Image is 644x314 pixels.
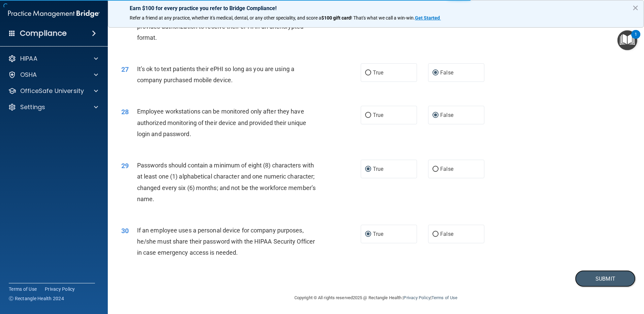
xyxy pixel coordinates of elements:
[351,15,415,21] span: ! That's what we call a win-win.
[632,2,639,13] button: Close
[137,65,294,84] span: It’s ok to text patients their ePHI so long as you are using a company purchased mobile device.
[415,15,440,21] strong: Get Started
[373,69,383,76] span: True
[415,15,441,21] a: Get Started
[20,71,37,79] p: OSHA
[9,286,37,292] a: Terms of Use
[440,166,453,172] span: False
[575,270,636,287] button: Submit
[20,87,84,95] p: OfficeSafe University
[432,232,439,237] input: False
[365,167,371,172] input: True
[130,5,622,11] p: Earn $100 for every practice you refer to Bridge Compliance!
[137,227,315,256] span: If an employee uses a personal device for company purposes, he/she must share their password with...
[20,29,67,38] h4: Compliance
[20,103,45,111] p: Settings
[432,70,439,75] input: False
[373,112,383,118] span: True
[8,103,98,111] a: Settings
[8,87,98,95] a: OfficeSafe University
[20,55,37,63] p: HIPAA
[373,166,383,172] span: True
[8,55,98,63] a: HIPAA
[440,231,453,237] span: False
[321,15,351,21] strong: $100 gift card
[253,287,499,309] div: Copyright © All rights reserved 2025 @ Rectangle Health | |
[617,30,637,50] button: Open Resource Center, 1 new notification
[137,162,316,202] span: Passwords should contain a minimum of eight (8) characters with at least one (1) alphabetical cha...
[373,231,383,237] span: True
[137,0,317,41] span: Even though regular email is not secure, practices are allowed to e-mail patients ePHI in an unen...
[432,167,439,172] input: False
[404,295,430,300] a: Privacy Policy
[9,295,64,302] span: Ⓒ Rectangle Health 2024
[635,34,637,43] div: 1
[137,108,306,137] span: Employee workstations can be monitored only after they have authorized monitoring of their device...
[8,7,100,21] img: PMB logo
[121,65,129,73] span: 27
[45,286,75,292] a: Privacy Policy
[365,113,371,118] input: True
[365,70,371,75] input: True
[121,108,129,116] span: 28
[440,69,453,76] span: False
[432,113,439,118] input: False
[8,71,98,79] a: OSHA
[130,15,321,21] span: Refer a friend at any practice, whether it's medical, dental, or any other speciality, and score a
[440,112,453,118] span: False
[121,162,129,170] span: 29
[431,295,457,300] a: Terms of Use
[365,232,371,237] input: True
[121,227,129,235] span: 30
